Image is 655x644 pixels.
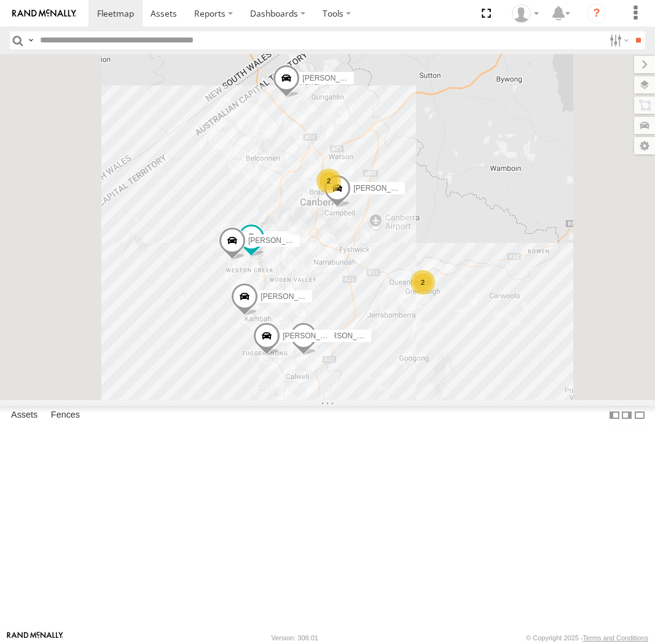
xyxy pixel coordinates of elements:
[320,332,380,340] span: [PERSON_NAME]
[261,292,321,301] span: [PERSON_NAME]
[26,31,36,49] label: Search Query
[7,632,63,644] a: Visit our Website
[283,332,343,340] span: [PERSON_NAME]
[634,137,655,154] label: Map Settings
[587,4,606,23] i: ?
[353,184,414,193] span: [PERSON_NAME]
[621,406,633,424] label: Dock Summary Table to the Right
[302,74,363,83] span: [PERSON_NAME]
[526,634,648,642] div: © Copyright 2025 -
[410,270,435,295] div: 2
[267,233,286,242] span: Triton
[605,31,631,49] label: Search Filter Options
[583,634,648,642] a: Terms and Conditions
[508,4,543,23] div: Helen Mason
[633,406,646,424] label: Hide Summary Table
[248,236,309,245] span: [PERSON_NAME]
[316,169,341,193] div: 2
[272,634,318,642] div: Version: 308.01
[5,407,44,424] label: Assets
[12,9,76,18] img: rand-logo.svg
[45,407,86,424] label: Fences
[608,406,621,424] label: Dock Summary Table to the Left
